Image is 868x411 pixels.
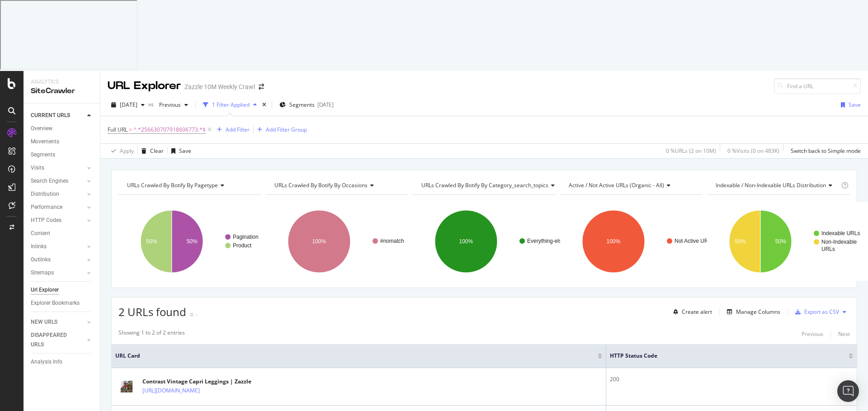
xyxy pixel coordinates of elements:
span: URLs Crawled By Botify By occasions [274,181,368,189]
div: Inlinks [31,242,47,251]
text: 100% [606,238,620,245]
img: main image [115,381,138,392]
div: Analysis Info [31,357,62,367]
button: Next [838,329,850,340]
div: Next [838,330,850,338]
div: times [260,100,268,109]
button: Add Filter Group [254,124,307,135]
div: A chart. [266,202,428,281]
a: Performance [31,203,85,212]
div: Sitemaps [31,268,54,278]
text: 100% [312,238,326,245]
div: Previous [802,330,823,338]
svg: A chart. [413,202,575,281]
div: NEW URLS [31,317,57,327]
button: Export as CSV [792,305,839,319]
a: Visits [31,163,85,173]
a: CURRENT URLS [31,111,85,120]
text: 50% [735,238,746,245]
div: 1 Filter Applied [212,101,250,109]
div: Switch back to Simple mode [791,147,861,155]
text: Non-Indexable [821,239,857,245]
a: Explorer Bookmarks [31,298,94,308]
div: Contrast Vintage Capri Leggings | Zazzle [142,378,251,386]
span: Full URL [108,126,127,133]
a: Analysis Info [31,357,94,367]
button: Switch back to Simple mode [787,144,861,158]
span: URL Card [115,352,595,360]
button: Add Filter [213,124,250,135]
div: URL Explorer [108,78,181,94]
span: 2 URLs found [118,304,186,319]
a: Movements [31,137,94,146]
h4: Indexable / Non-Indexable URLs Distribution [714,178,840,193]
div: 0 % URLs ( 2 on 10M ) [666,147,716,155]
h4: URLs Crawled By Botify By pagetype [125,178,253,193]
span: HTTP Status Code [610,352,835,360]
button: Manage Columns [723,307,780,317]
div: Add Filter [226,126,250,133]
text: 50% [187,238,198,245]
div: Performance [31,203,62,212]
div: Save [179,147,191,155]
a: [URL][DOMAIN_NAME] [142,386,200,395]
div: Visits [31,163,44,173]
div: Export as CSV [804,308,839,316]
a: NEW URLS [31,317,85,327]
div: A chart. [560,202,722,281]
button: Save [837,98,861,112]
h4: URLs Crawled By Botify By category_search_topics [420,178,562,193]
span: URLs Crawled By Botify By category_search_topics [421,181,548,189]
div: Create alert [682,308,712,316]
a: Url Explorer [31,285,94,295]
div: Url Explorer [31,285,59,295]
div: Showing 1 to 2 of 2 entries [118,329,185,340]
button: Create alert [670,305,712,319]
a: Outlinks [31,255,85,265]
text: 50% [146,238,157,245]
text: #nomatch [380,238,404,244]
text: Indexable URLs [821,230,860,236]
text: Product [233,242,252,249]
div: Open Intercom Messenger [837,380,859,402]
div: CURRENT URLS [31,111,70,120]
div: Analytics [31,78,93,86]
span: vs [148,100,156,108]
div: SiteCrawler [31,86,93,96]
div: - [195,311,197,318]
button: Previous [156,98,192,112]
text: 50% [775,238,786,245]
a: Overview [31,124,94,133]
h4: Active / Not Active URLs [567,178,695,193]
div: Clear [150,147,164,155]
h4: URLs Crawled By Botify By occasions [273,178,401,193]
img: Equal [190,313,193,316]
button: Previous [802,329,823,340]
div: Save [849,101,861,109]
text: 100% [459,238,473,245]
div: Segments [31,150,55,160]
button: Clear [138,144,164,158]
button: 1 Filter Applied [199,98,260,112]
a: Content [31,229,94,238]
div: DISAPPEARED URLS [31,331,76,350]
button: Save [168,144,191,158]
div: Overview [31,124,52,133]
text: Pagination [233,234,259,240]
a: Search Engines [31,176,85,186]
div: Manage Columns [736,308,780,316]
div: Movements [31,137,59,146]
span: ^.*256630707918606773.*$ [133,123,206,136]
div: Content [31,229,50,238]
span: Previous [156,101,181,109]
div: arrow-right-arrow-left [259,84,264,90]
svg: A chart. [118,202,280,281]
a: Segments [31,150,94,160]
div: Explorer Bookmarks [31,298,80,308]
div: Add Filter Group [266,126,307,133]
text: Not Active URLs [675,238,714,244]
a: DISAPPEARED URLS [31,331,85,350]
span: Indexable / Non-Indexable URLs distribution [716,181,826,189]
div: [DATE] [317,101,334,109]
